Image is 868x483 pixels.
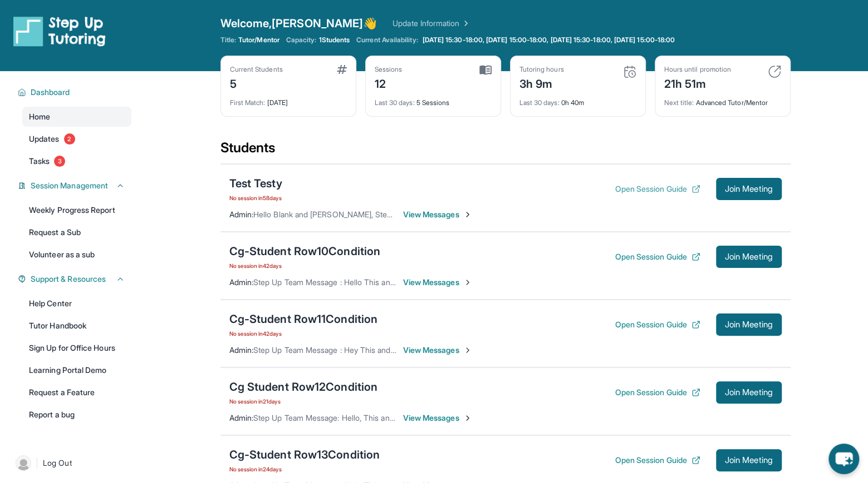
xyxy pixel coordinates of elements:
[393,18,470,29] a: Update Information
[403,345,473,356] span: View Messages
[31,273,106,285] span: Support & Resources
[615,319,700,330] button: Open Session Guide
[22,129,131,149] a: Updates2
[229,176,282,191] div: Test Testy
[318,36,350,44] span: 1 Students
[716,449,782,471] button: Join Meeting
[54,156,65,167] span: 3
[22,338,131,358] a: Sign Up for Office Hours
[22,293,131,313] a: Help Center
[26,180,125,191] button: Session Management
[615,183,700,195] button: Open Session Guide
[229,329,378,338] span: No session in 42 days
[229,413,253,422] span: Admin :
[479,65,492,75] img: card
[828,444,859,474] button: chat-button
[725,389,773,396] span: Join Meeting
[664,98,694,107] span: Next title :
[229,277,253,287] span: Admin :
[230,92,347,107] div: [DATE]
[615,251,700,262] button: Open Session Guide
[220,36,236,44] span: Title:
[220,139,791,163] div: Students
[36,456,38,470] span: |
[220,16,377,31] span: Welcome, [PERSON_NAME] 👋
[22,200,131,220] a: Weekly Progress Report
[29,156,50,167] span: Tasks
[725,321,773,328] span: Join Meeting
[229,261,381,270] span: No session in 42 days
[64,133,75,145] span: 2
[31,87,70,98] span: Dashboard
[375,74,403,92] div: 12
[519,65,564,74] div: Tutoring hours
[356,36,418,44] span: Current Availability:
[286,36,317,44] span: Capacity:
[463,414,472,422] img: Chevron-Right
[229,345,253,355] span: Admin :
[230,98,266,107] span: First Match :
[22,245,131,265] a: Volunteer as a sub
[375,98,415,107] span: Last 30 days :
[615,455,700,466] button: Open Session Guide
[423,36,675,44] span: [DATE] 15:30-18:00, [DATE] 15:00-18:00, [DATE] 15:30-18:00, [DATE] 15:00-18:00
[519,92,636,107] div: 0h 40m
[519,74,564,92] div: 3h 9m
[716,381,782,404] button: Join Meeting
[22,222,131,242] a: Request a Sub
[768,65,781,78] img: card
[229,210,253,219] span: Admin :
[43,457,72,469] span: Log Out
[31,180,108,191] span: Session Management
[29,133,60,145] span: Updates
[229,193,282,202] span: No session in 58 days
[13,16,106,47] img: logo
[22,360,131,380] a: Learning Portal Demo
[22,151,131,171] a: Tasks3
[229,397,378,406] span: No session in 21 days
[375,65,403,74] div: Sessions
[29,111,50,122] span: Home
[11,451,131,475] a: |Log Out
[664,92,781,107] div: Advanced Tutor/Mentor
[238,36,279,44] span: Tutor/Mentor
[459,18,470,29] img: Chevron Right
[463,346,472,355] img: Chevron-Right
[22,316,131,336] a: Tutor Handbook
[22,107,131,127] a: Home
[230,74,283,92] div: 5
[664,74,731,92] div: 21h 51m
[623,65,636,78] img: card
[403,412,473,424] span: View Messages
[403,277,473,288] span: View Messages
[16,455,31,471] img: user-img
[716,313,782,336] button: Join Meeting
[463,278,472,287] img: Chevron-Right
[22,382,131,402] a: Request a Feature
[230,65,283,74] div: Current Students
[375,92,492,107] div: 5 Sessions
[716,246,782,268] button: Join Meeting
[337,65,347,74] img: card
[615,387,700,398] button: Open Session Guide
[716,178,782,200] button: Join Meeting
[725,457,773,464] span: Join Meeting
[229,311,378,327] div: Cg-Student Row11Condition
[26,273,125,285] button: Support & Resources
[22,405,131,425] a: Report a bug
[725,186,773,192] span: Join Meeting
[420,36,677,44] a: [DATE] 15:30-18:00, [DATE] 15:00-18:00, [DATE] 15:30-18:00, [DATE] 15:00-18:00
[229,465,380,474] span: No session in 24 days
[725,253,773,260] span: Join Meeting
[519,98,560,107] span: Last 30 days :
[463,210,472,219] img: Chevron-Right
[403,209,473,220] span: View Messages
[229,243,381,259] div: Cg-Student Row10Condition
[664,65,731,74] div: Hours until promotion
[229,379,378,395] div: Cg Student Row12Condition
[26,87,125,98] button: Dashboard
[229,447,380,462] div: Cg-Student Row13Condition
